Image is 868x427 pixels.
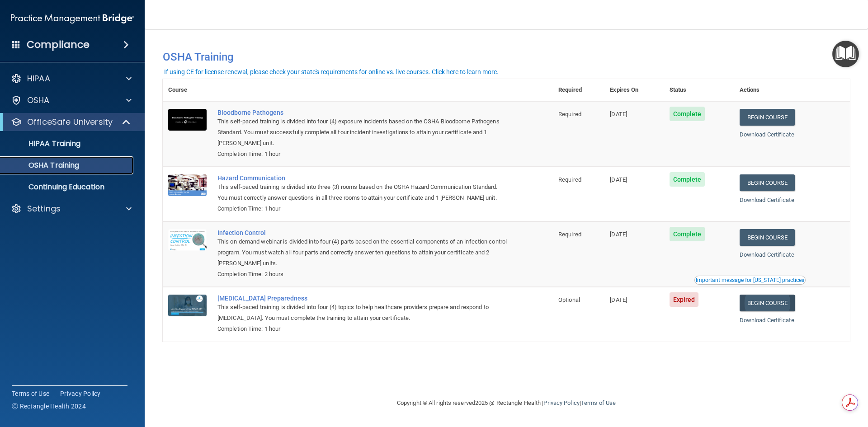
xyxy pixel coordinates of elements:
[27,95,50,106] p: OSHA
[217,149,508,160] div: Completion Time: 1 hour
[740,295,795,311] a: Begin Course
[163,79,212,101] th: Course
[610,231,627,238] span: [DATE]
[6,139,80,148] p: HIPAA Training
[740,229,795,246] a: Begin Course
[27,117,113,127] p: OfficeSafe University
[217,116,508,149] div: This self-paced training is divided into four (4) exposure incidents based on the OSHA Bloodborne...
[558,296,580,303] span: Optional
[11,95,132,106] a: OSHA
[694,276,806,285] button: Read this if you are a dental practitioner in the state of CA
[217,182,508,203] div: This self-paced training is divided into three (3) rooms based on the OSHA Hazard Communication S...
[740,174,795,191] a: Begin Course
[740,317,794,324] a: Download Certificate
[27,203,61,214] p: Settings
[604,79,664,101] th: Expires On
[740,109,795,126] a: Begin Course
[341,389,671,418] div: Copyright © All rights reserved 2025 @ Rectangle Health | |
[6,161,79,170] p: OSHA Training
[581,399,616,406] a: Terms of Use
[217,236,508,269] div: This on-demand webinar is divided into four (4) parts based on the essential components of an inf...
[543,399,579,406] a: Privacy Policy
[11,9,134,28] img: PMB logo
[832,41,859,67] button: Open Resource Center
[217,295,508,302] a: [MEDICAL_DATA] Preparedness
[163,51,850,63] h4: OSHA Training
[27,38,90,51] h4: Compliance
[60,389,101,398] a: Privacy Policy
[217,174,508,182] a: Hazard Communication
[164,69,499,75] div: If using CE for license renewal, please check your state's requirements for online vs. live cours...
[740,197,794,203] a: Download Certificate
[670,107,705,121] span: Complete
[217,229,508,236] a: Infection Control
[163,67,500,76] button: If using CE for license renewal, please check your state's requirements for online vs. live cours...
[664,79,734,101] th: Status
[670,227,705,241] span: Complete
[558,231,581,238] span: Required
[610,296,627,303] span: [DATE]
[217,324,508,334] div: Completion Time: 1 hour
[6,183,129,192] p: Continuing Education
[670,172,705,187] span: Complete
[553,79,604,101] th: Required
[734,79,850,101] th: Actions
[12,389,49,398] a: Terms of Use
[12,402,86,411] span: Ⓒ Rectangle Health 2024
[217,109,508,116] a: Bloodborne Pathogens
[610,176,627,183] span: [DATE]
[217,203,508,214] div: Completion Time: 1 hour
[11,73,132,84] a: HIPAA
[696,277,804,283] div: Important message for [US_STATE] practices
[217,302,508,324] div: This self-paced training is divided into four (4) topics to help healthcare providers prepare and...
[740,251,794,258] a: Download Certificate
[11,117,131,127] a: OfficeSafe University
[610,111,627,117] span: [DATE]
[558,176,581,183] span: Required
[217,269,508,280] div: Completion Time: 2 hours
[740,131,794,138] a: Download Certificate
[670,292,699,307] span: Expired
[558,111,581,117] span: Required
[11,203,132,214] a: Settings
[27,73,50,84] p: HIPAA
